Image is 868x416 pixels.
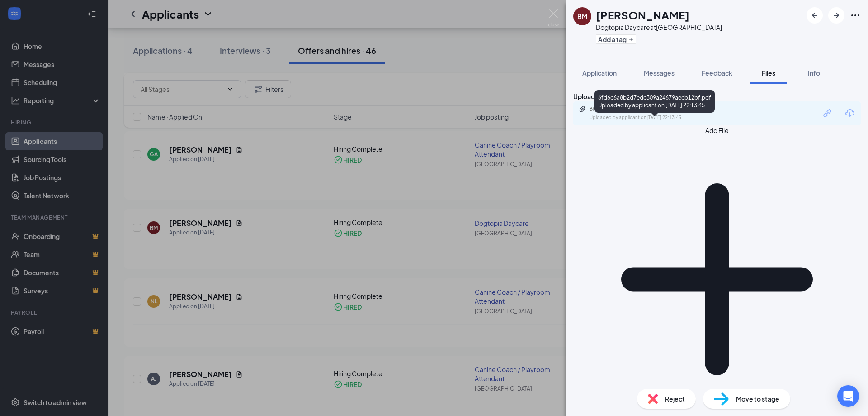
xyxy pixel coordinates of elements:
span: Files [762,69,775,77]
a: Paperclip6fd6e6a8b2d7edc309a24679aeeb12bf.pdfUploaded by applicant on [DATE] 22:13:45 [579,105,725,121]
button: ArrowLeftNew [807,7,823,24]
div: Upload Resume [573,91,861,101]
svg: Download [844,108,855,119]
h1: [PERSON_NAME] [596,7,689,23]
span: Feedback [702,69,732,77]
span: Application [582,69,617,77]
button: ArrowRight [828,7,844,24]
svg: Ellipses [850,10,861,21]
div: 6fd6e6a8b2d7edc309a24679aeeb12bf.pdf [590,105,716,113]
div: BM [577,12,587,21]
svg: ArrowLeftNew [809,10,820,21]
div: 6fd6e6a8b2d7edc309a24679aeeb12bf.pdf Uploaded by applicant on [DATE] 22:13:45 [594,90,715,113]
div: Dogtopia Daycare at [GEOGRAPHIC_DATA] [596,23,722,32]
svg: Link [822,107,834,119]
svg: ArrowRight [831,10,842,21]
span: Move to stage [736,394,779,404]
span: Reject [665,394,685,404]
span: Info [808,69,820,77]
span: Messages [644,69,675,77]
button: PlusAdd a tag [596,34,636,44]
svg: Paperclip [579,105,586,113]
div: Uploaded by applicant on [DATE] 22:13:45 [590,114,725,121]
svg: Plus [628,37,634,42]
div: Open Intercom Messenger [837,385,859,407]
